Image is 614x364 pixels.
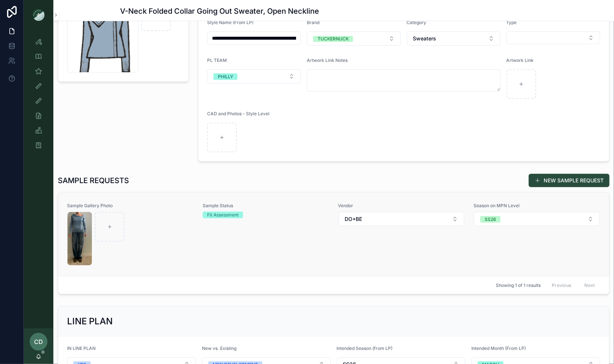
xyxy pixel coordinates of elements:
span: Intended Season (from LP) [337,345,393,351]
span: Sample Gallery Photo [67,203,194,209]
h2: LINE PLAN [67,315,113,327]
div: SS26 [485,216,496,223]
span: Brand [307,20,319,25]
span: CAD and Photos - Style Level [207,111,269,116]
span: DO+BE [345,215,362,223]
div: scrollable content [24,30,53,162]
span: Sweaters [413,35,437,42]
div: Fit Assessment [207,212,239,218]
div: TUCKERNUCK [318,36,349,42]
div: PHILLY [218,73,233,80]
button: Select Button [339,212,465,226]
span: Artwork Link Notes [307,57,348,63]
span: IN LINE PLAN [67,345,96,351]
a: Sample Gallery PhotoScreenshot-2025-09-24-at-4.55.43-PM.pngSample StatusFit AssessmentVendorSelec... [58,192,609,276]
span: New vs. Existing [202,345,236,351]
span: Category [407,20,427,25]
button: Select Button [407,32,501,46]
button: NEW SAMPLE REQUEST [529,174,610,187]
h1: SAMPLE REQUESTS [58,175,129,186]
button: Select Button [207,69,301,83]
span: Type [507,20,517,25]
span: Vendor [338,203,465,209]
span: Style Name (From LP) [207,20,253,25]
span: Showing 1 of 1 results [496,282,541,288]
span: Sample Status [203,203,329,209]
button: Select Button [507,32,600,44]
button: Select Button [307,32,401,46]
span: Season on MPN Level [474,203,600,209]
span: Intended Month (From LP) [471,345,526,351]
img: App logo [33,9,44,21]
span: CD [34,337,43,346]
h1: V-Neck Folded Collar Going Out Sweater, Open Neckline [120,6,319,16]
img: Screenshot-2025-09-24-at-4.55.43-PM.png [67,212,92,265]
span: Artwork Link [507,57,534,63]
span: PL TEAM [207,57,227,63]
button: Select Button [474,212,600,226]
